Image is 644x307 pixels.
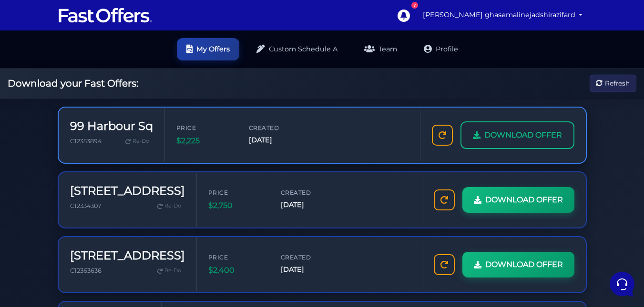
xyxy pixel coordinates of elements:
button: Start a Conversation [15,134,175,153]
span: Created [281,253,338,262]
a: Open Help Center [119,172,175,179]
a: DOWNLOAD OFFER [462,252,574,277]
a: Re-Do [153,200,185,212]
span: C12353894 [70,138,102,145]
span: [DATE] [281,199,338,210]
span: C12334307 [70,202,102,209]
p: Home [29,233,45,241]
h3: [STREET_ADDRESS] [70,184,185,198]
img: dark [15,106,34,125]
span: Start a Conversation [69,139,133,147]
p: Thank you for providing the listing ID c12157182. If the "Start Fast Offer" button is not appeari... [40,117,146,126]
span: Aura [40,69,146,78]
span: [DATE] [249,135,306,146]
iframe: Customerly Messenger Launcher [608,270,636,298]
a: See all [154,53,175,61]
p: Messages [82,233,109,241]
a: Team [355,38,407,60]
p: Help [148,233,160,241]
img: dark [15,69,34,89]
a: AuraThank you for providing the listing ID c12157182. If the "Start Fast Offer" button is not app... [11,101,179,130]
span: Price [208,188,266,197]
button: Messages [66,219,125,241]
span: [DATE] [281,264,338,275]
a: Re-Do [153,265,185,277]
span: Price [176,123,234,132]
h2: Hello [PERSON_NAME] 👋 [8,8,160,38]
button: Help [124,219,183,241]
span: Price [208,253,266,262]
button: Refresh [590,75,636,92]
span: Refresh [605,78,630,89]
a: Re-Do [122,135,153,148]
a: Profile [414,38,468,60]
span: Created [281,188,338,197]
span: Aura [40,105,146,115]
a: AuraYou:HELLO?3mo ago [11,65,179,93]
a: My Offers [177,38,239,60]
a: [PERSON_NAME] ghasemalinejadshirazifard [419,6,587,24]
span: Re-Do [164,202,181,210]
a: Custom Schedule A [247,38,347,60]
a: DOWNLOAD OFFER [462,187,574,213]
span: $2,400 [208,264,266,277]
span: DOWNLOAD OFFER [485,194,563,206]
h3: 99 Harbour Sq [70,119,153,133]
h3: [STREET_ADDRESS] [70,249,185,263]
a: 7 [392,4,414,26]
span: DOWNLOAD OFFER [485,258,563,271]
input: Search for an Article... [21,192,156,202]
a: DOWNLOAD OFFER [460,121,574,149]
p: You: HELLO? [40,80,146,89]
span: Re-Do [133,137,149,146]
p: 3mo ago [152,69,175,77]
button: Home [8,219,66,241]
div: 7 [411,2,418,9]
span: Your Conversations [15,53,77,61]
span: C12363636 [70,267,102,274]
span: $2,750 [208,199,266,212]
span: Created [249,123,306,132]
span: DOWNLOAD OFFER [484,129,562,141]
h2: Download your Fast Offers: [8,78,138,89]
span: Find an Answer [15,172,65,179]
p: 3mo ago [152,105,175,114]
span: $2,225 [176,135,234,147]
span: Re-Do [164,267,181,275]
